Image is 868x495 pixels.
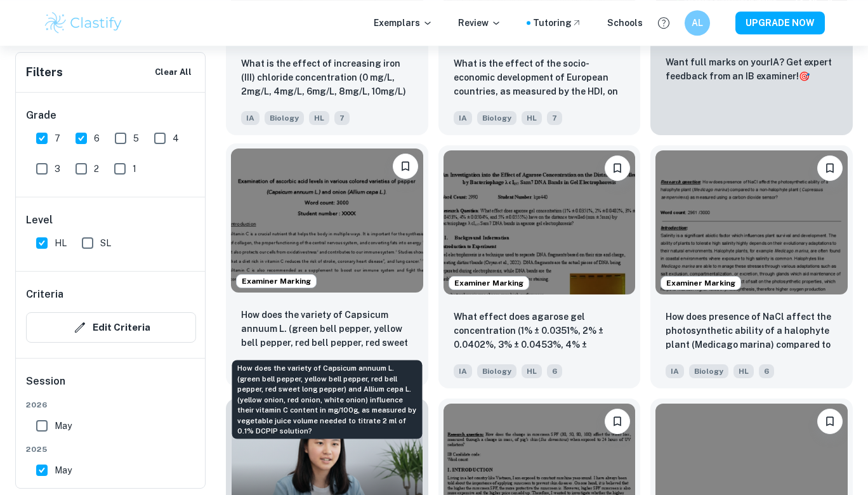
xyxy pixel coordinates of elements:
span: 7 [55,131,60,145]
span: 6 [94,131,100,145]
a: Examiner MarkingBookmarkHow does presence of NaCl affect the photosynthetic ability of a halophyt... [650,145,853,388]
span: IA [666,364,684,378]
h6: Session [26,374,196,399]
button: Bookmark [817,155,843,181]
p: What is the effect of the socio-economic development of European countries, as measured by the HD... [454,56,626,100]
button: Clear All [152,63,195,82]
img: Clastify logo [43,10,124,36]
span: Biology [477,111,516,125]
span: IA [241,111,260,125]
span: HL [55,236,67,250]
h6: Level [26,213,196,228]
button: Bookmark [605,155,630,181]
span: May [55,419,72,433]
p: Want full marks on your IA ? Get expert feedback from an IB examiner! [666,55,838,83]
span: May [55,463,72,477]
a: Schools [607,16,643,30]
p: Review [458,16,501,30]
span: 7 [334,111,350,125]
span: 7 [547,111,562,125]
p: What is the effect of increasing iron (III) chloride concentration (0 mg/L, 2mg/L, 4mg/L, 6mg/L, ... [241,56,413,100]
span: 2 [94,162,99,176]
span: HL [522,364,542,378]
button: Help and Feedback [653,12,674,34]
button: UPGRADE NOW [735,11,825,34]
h6: Filters [26,63,63,81]
h6: Grade [26,108,196,123]
span: 3 [55,162,60,176]
span: 🎯 [799,71,810,81]
span: 6 [547,364,562,378]
span: HL [522,111,542,125]
span: 2026 [26,399,196,411]
span: IA [454,364,472,378]
span: 1 [133,162,136,176]
button: Edit Criteria [26,312,196,343]
p: Exemplars [374,16,433,30]
span: Examiner Marking [237,275,316,287]
p: What effect does agarose gel concentration (1% ± 0.0351%, 2% ± 0.0402%, 3% ± 0.0453%, 4% ± 0.0504... [454,310,626,353]
img: Biology IA example thumbnail: How does presence of NaCl affect the pho [655,150,848,294]
h6: AL [690,16,705,30]
span: Examiner Marking [449,277,529,289]
img: Biology IA example thumbnail: How does the variety of Capsicum annuum [231,148,423,293]
h6: Criteria [26,287,63,302]
div: How does the variety of Capsicum annuum L. (green bell pepper, yellow bell pepper, red bell peppe... [232,360,423,439]
span: Biology [477,364,516,378]
span: HL [309,111,329,125]
span: HL [733,364,754,378]
span: SL [100,236,111,250]
span: 5 [133,131,139,145]
span: 6 [759,364,774,378]
button: AL [685,10,710,36]
span: IA [454,111,472,125]
a: Examiner MarkingBookmarkHow does the variety of Capsicum annuum L. (green bell pepper, yellow bel... [226,145,428,388]
p: How does the variety of Capsicum annuum L. (green bell pepper, yellow bell pepper, red bell peppe... [241,308,413,351]
span: 2025 [26,444,196,455]
a: Tutoring [533,16,582,30]
span: Biology [689,364,728,378]
button: Bookmark [393,154,418,179]
span: 4 [173,131,179,145]
img: Biology IA example thumbnail: What effect does agarose gel concentrat [444,150,636,294]
a: Examiner MarkingBookmark What effect does agarose gel concentration (1% ± 0.0351%, 2% ± 0.0402%, ... [438,145,641,388]
span: Biology [265,111,304,125]
p: How does presence of NaCl affect the photosynthetic ability of a halophyte plant (Medicago marina... [666,310,838,353]
button: Bookmark [605,409,630,434]
button: Bookmark [817,409,843,434]
span: Examiner Marking [661,277,740,289]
